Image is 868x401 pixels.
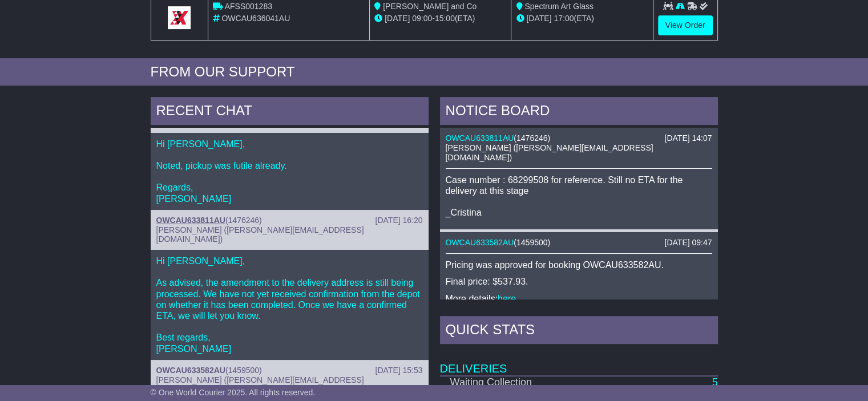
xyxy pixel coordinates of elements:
[151,388,316,397] span: © One World Courier 2025. All rights reserved.
[156,366,225,375] a: OWCAU633582AU
[516,133,548,143] span: 1476246
[156,216,225,225] a: OWCAU633811AU
[228,366,260,375] span: 1459500
[516,13,648,25] div: (ETA)
[498,294,516,303] a: here
[375,366,422,375] div: [DATE] 15:53
[383,2,477,11] span: [PERSON_NAME] and Co
[524,2,594,11] span: Spectrum Art Glass
[440,376,615,389] td: Waiting Collection
[440,97,718,128] div: NOTICE BOARD
[446,238,514,247] a: OWCAU633582AU
[526,14,551,23] span: [DATE]
[228,216,260,225] span: 1476246
[664,238,712,248] div: [DATE] 09:47
[664,133,712,143] div: [DATE] 14:07
[446,175,712,218] p: Case number : 68299508 for reference. Still no ETA for the delivery at this stage _Cristina
[658,15,713,35] a: View Order
[168,6,191,29] img: GetCarrierServiceLogo
[440,347,718,376] td: Deliveries
[446,133,712,143] div: ( )
[446,293,712,304] p: More details: .
[156,256,423,354] p: Hi [PERSON_NAME], As advised, the amendment to the delivery address is still being processed. We ...
[554,14,574,23] span: 17:00
[374,13,506,25] div: - (ETA)
[446,143,653,162] span: [PERSON_NAME] ([PERSON_NAME][EMAIL_ADDRESS][DOMAIN_NAME])
[385,14,410,23] span: [DATE]
[156,139,423,204] p: Hi [PERSON_NAME], Noted, pickup was futile already. Regards, [PERSON_NAME]
[712,376,717,388] a: 5
[440,316,718,347] div: Quick Stats
[435,14,455,23] span: 15:00
[225,2,272,11] span: AFSS001283
[446,260,712,270] p: Pricing was approved for booking OWCAU633582AU.
[156,216,423,225] div: ( )
[221,14,290,23] span: OWCAU636041AU
[156,375,364,394] span: [PERSON_NAME] ([PERSON_NAME][EMAIL_ADDRESS][DOMAIN_NAME])
[151,64,718,80] div: FROM OUR SUPPORT
[375,216,422,225] div: [DATE] 16:20
[516,238,548,247] span: 1459500
[446,133,514,143] a: OWCAU633811AU
[446,276,712,287] p: Final price: $537.93.
[156,225,364,244] span: [PERSON_NAME] ([PERSON_NAME][EMAIL_ADDRESS][DOMAIN_NAME])
[151,97,429,128] div: RECENT CHAT
[412,14,432,23] span: 09:00
[156,366,423,375] div: ( )
[446,238,712,248] div: ( )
